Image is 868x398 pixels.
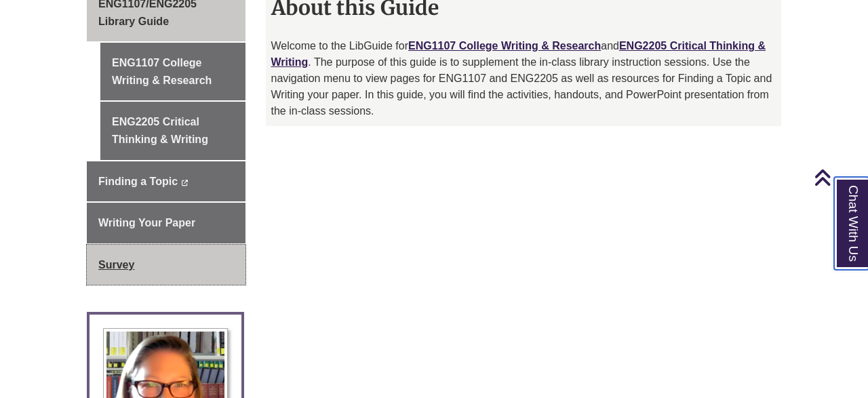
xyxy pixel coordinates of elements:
[180,180,188,186] i: This link opens in a new window
[100,102,245,159] a: ENG2205 Critical Thinking & Writing
[100,43,245,100] a: ENG1107 College Writing & Research
[87,245,245,285] a: Survey
[87,161,245,202] a: Finding a Topic
[98,176,178,187] span: Finding a Topic
[98,259,134,271] span: Survey
[98,217,195,228] span: Writing Your Paper
[408,40,601,52] a: ENG1107 College Writing & Research
[271,38,776,119] p: Welcome to the LibGuide for and . The purpose of this guide is to supplement the in-class library...
[814,168,865,186] a: Back to Top
[87,203,245,243] a: Writing Your Paper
